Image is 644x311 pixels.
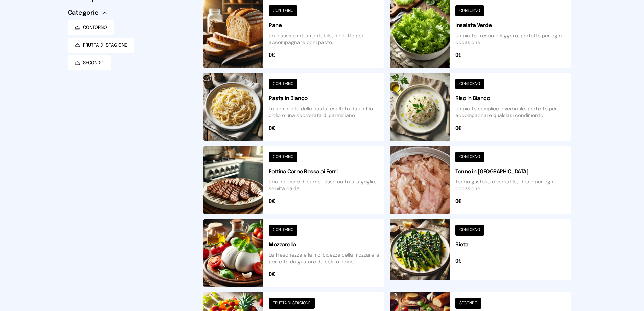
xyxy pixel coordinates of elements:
[68,38,134,53] button: FRUTTA DI STAGIONE
[68,55,111,70] button: SECONDO
[83,24,107,31] span: CONTORNO
[83,42,127,49] span: FRUTTA DI STAGIONE
[83,60,104,66] span: SECONDO
[68,8,99,18] span: Categorie
[68,8,107,18] button: Categorie
[68,20,114,35] button: CONTORNO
